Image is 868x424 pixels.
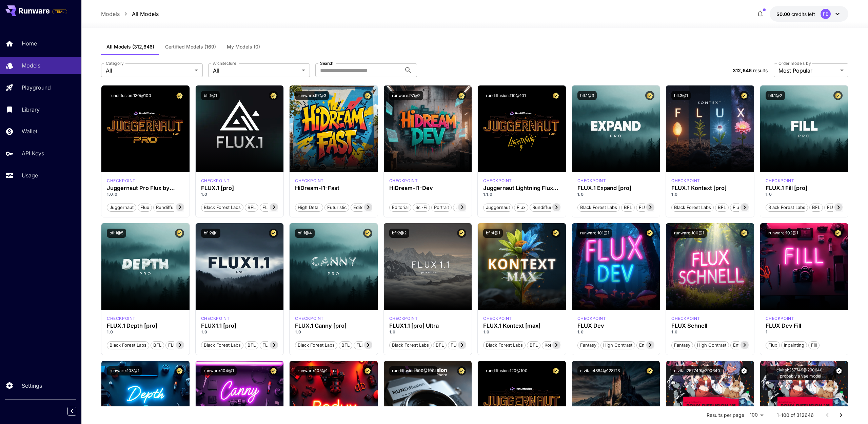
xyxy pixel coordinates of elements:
[577,315,606,322] p: checkpoint
[766,315,794,322] p: checkpoint
[825,204,863,211] span: FLUX.1 Fill [pro]
[389,178,418,184] div: HiDream Dev
[637,342,668,349] span: Environment
[201,203,243,212] button: Black Forest Labs
[645,229,654,238] button: Certified Model – Vetted for best performance and includes a commercial license.
[325,204,349,211] span: Futuristic
[269,91,278,100] button: Certified Model – Vetted for best performance and includes a commercial license.
[107,341,149,349] button: Black Forest Labs
[453,203,472,212] button: Anime
[295,341,337,349] button: Black Forest Labs
[834,408,848,422] button: Go to next page
[672,342,693,349] span: Fantasy
[671,203,714,212] button: Black Forest Labs
[295,185,372,191] h3: HiDream-I1-Fast
[201,204,243,211] span: Black Forest Labs
[577,191,655,197] p: 1.0
[107,178,136,184] div: FLUX.1 D
[527,342,540,349] span: BFL
[53,9,67,14] span: TRIAL
[389,341,432,349] button: Black Forest Labs
[166,342,211,349] span: FLUX.1 Depth [pro]
[671,329,749,335] p: 1.0
[213,60,236,66] label: Architecture
[107,178,136,184] p: checkpoint
[260,204,291,211] span: FLUX.1 [pro]
[483,191,560,197] p: 1.1.0
[671,185,749,191] div: FLUX.1 Kontext [pro]
[527,341,540,349] button: BFL
[483,315,512,322] div: FLUX.1 Kontext [max]
[551,229,560,238] button: Certified Model – Vetted for best performance and includes a commercial license.
[389,203,411,212] button: Editorial
[175,91,184,100] button: Certified Model – Vetted for best performance and includes a commercial license.
[578,342,599,349] span: Fantasy
[389,329,467,335] p: 1.0
[672,204,713,211] span: Black Forest Labs
[138,204,152,211] span: flux
[295,229,315,238] button: bfl:1@4
[52,7,67,16] span: Add your payment card to enable full platform functionality.
[483,323,560,329] h3: FLUX.1 Kontext [max]
[778,66,837,75] span: Most Popular
[514,204,528,211] span: flux
[227,44,260,50] span: My Models (0)
[107,191,184,197] p: 1.0.0
[390,204,411,211] span: Editorial
[389,185,467,191] div: HiDream-I1-Dev
[808,341,820,349] button: Fill
[201,315,230,322] p: checkpoint
[175,229,184,238] button: Certified Model – Vetted for best performance and includes a commercial license.
[577,203,620,212] button: Black Forest Labs
[295,204,323,211] span: High Detail
[107,203,136,212] button: juggernaut
[320,60,333,66] label: Search
[295,323,372,329] div: FLUX.1 Canny [pro]
[551,366,560,375] button: Certified Model – Vetted for best performance and includes a commercial license.
[153,203,185,212] button: rundiffusion
[810,204,823,211] span: BFL
[363,229,372,238] button: Certified Model – Vetted for best performance and includes a commercial license.
[542,341,563,349] button: Kontext
[22,382,42,390] p: Settings
[389,315,418,322] div: fluxultra
[132,10,159,18] p: All Models
[107,329,184,335] p: 1.0
[201,366,237,375] button: runware:104@1
[457,229,466,238] button: Certified Model – Vetted for best performance and includes a commercial license.
[107,342,149,349] span: Black Forest Labs
[295,178,324,184] p: checkpoint
[389,323,467,329] h3: FLUX1.1 [pro] Ultra
[766,204,808,211] span: Black Forest Labs
[753,68,768,73] span: results
[351,203,373,212] button: Editorial
[245,341,258,349] button: BFL
[339,341,352,349] button: BFL
[622,204,634,211] span: BFL
[766,185,843,191] h3: FLUX.1 Fill [pro]
[833,229,843,238] button: Certified Model – Vetted for best performance and includes a commercial license.
[766,229,801,238] button: runware:102@1
[22,61,40,70] p: Models
[22,39,37,47] p: Home
[201,329,278,335] p: 1.0
[483,203,513,212] button: juggernaut
[101,10,159,18] nav: breadcrumb
[175,366,184,375] button: Certified Model – Vetted for best performance and includes a commercial license.
[577,185,655,191] h3: FLUX.1 Expand [pro]
[295,203,323,212] button: High Detail
[809,342,819,349] span: Fill
[577,323,655,329] h3: FLUX Dev
[747,410,766,420] div: 100
[432,204,451,211] span: Portrait
[551,91,560,100] button: Certified Model – Vetted for best performance and includes a commercial license.
[389,178,418,184] p: checkpoint
[791,11,815,17] span: credits left
[295,329,372,335] p: 1.0
[295,315,324,322] div: fluxpro
[739,366,749,375] button: Verified working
